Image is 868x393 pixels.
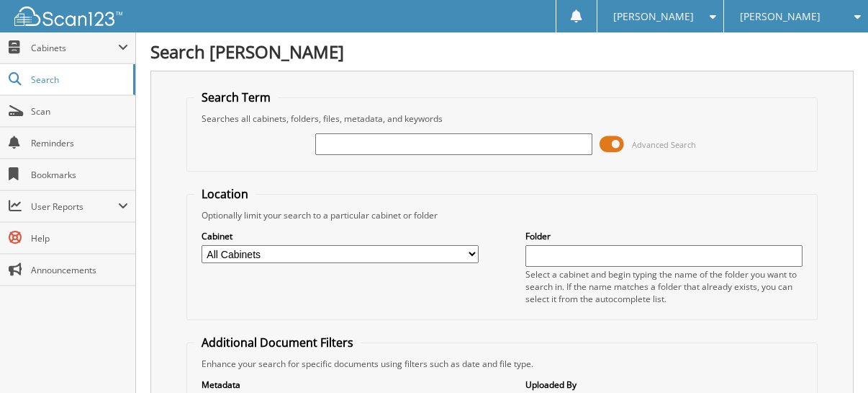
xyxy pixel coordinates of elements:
span: Search [31,74,126,86]
span: Announcements [31,264,128,276]
h1: Search [PERSON_NAME] [150,40,854,63]
div: Select a cabinet and begin typing the name of the folder you want to search in. If the name match... [525,268,803,305]
legend: Location [194,186,256,202]
div: Searches all cabinets, folders, files, metadata, and keywords [194,112,810,125]
label: Uploaded By [525,379,803,391]
span: [PERSON_NAME] [613,12,694,21]
span: Reminders [31,137,128,149]
span: Cabinets [31,42,118,54]
span: [PERSON_NAME] [740,12,820,21]
label: Metadata [202,379,479,391]
span: Help [31,232,128,244]
span: Bookmarks [31,169,128,181]
span: Advanced Search [632,139,696,150]
legend: Search Term [194,89,278,105]
legend: Additional Document Filters [194,335,361,350]
span: User Reports [31,200,118,213]
div: Optionally limit your search to a particular cabinet or folder [194,209,810,221]
label: Folder [525,230,803,242]
iframe: Chat Widget [796,324,868,393]
img: scan123-logo-white.svg [14,6,122,26]
span: Scan [31,105,128,118]
div: Enhance your search for specific documents using filters such as date and file type. [194,358,810,370]
label: Cabinet [202,230,479,242]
